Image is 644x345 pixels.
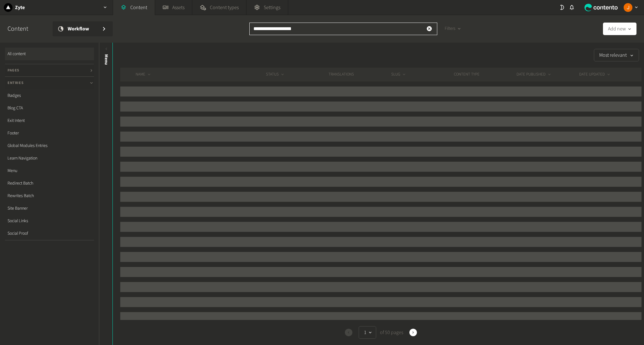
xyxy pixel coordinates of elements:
[579,71,611,78] button: DATE UPDATED
[210,4,239,11] span: Content types
[53,21,113,36] a: Workflow
[5,89,94,102] a: Badges
[103,54,110,65] span: Menu
[5,190,94,202] a: Rewrites Batch
[5,202,94,215] a: Site Banner
[15,4,25,11] h2: Zyte
[594,49,639,61] button: Most relevant
[8,24,43,34] h2: Content
[68,25,96,33] span: Workflow
[624,3,632,12] img: Josu Escalada
[454,68,516,81] th: CONTENT TYPE
[8,80,23,86] span: Entries
[5,102,94,114] a: Blog CTA
[8,68,19,73] span: Pages
[445,25,455,32] span: Filters
[440,23,466,35] button: Filters
[359,326,376,339] button: 1
[264,4,280,11] span: Settings
[5,114,94,127] a: Exit Intent
[4,3,13,12] img: Zyte
[5,177,94,190] a: Redirect Batch
[5,48,94,60] a: All content
[391,71,407,78] button: SLUG
[136,71,152,78] button: NAME
[5,215,94,227] a: Social Links
[5,139,94,152] a: Global Modules Entries
[379,329,403,336] span: of 50 pages
[5,152,94,165] a: Learn Navigation
[603,23,636,35] button: Add new
[5,165,94,177] a: Menu
[328,68,391,81] th: Translations
[5,127,94,139] a: Footer
[517,71,552,78] button: DATE PUBLISHED
[5,227,94,240] a: Social Proof
[266,71,285,78] button: STATUS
